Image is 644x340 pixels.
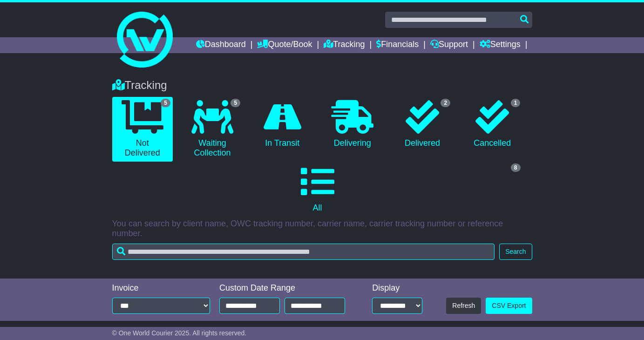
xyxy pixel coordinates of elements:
[161,99,170,107] span: 5
[322,97,383,152] a: Delivering
[257,37,312,53] a: Quote/Book
[392,97,453,152] a: 2 Delivered
[446,298,481,314] button: Refresh
[430,37,468,53] a: Support
[511,99,521,107] span: 1
[441,99,450,107] span: 2
[112,283,210,293] div: Invoice
[108,79,537,92] div: Tracking
[480,37,521,53] a: Settings
[196,37,246,53] a: Dashboard
[372,283,422,293] div: Display
[462,97,522,152] a: 1 Cancelled
[230,99,240,107] span: 5
[324,37,365,53] a: Tracking
[499,244,532,260] button: Search
[511,163,521,172] span: 8
[219,283,353,293] div: Custom Date Range
[112,97,173,162] a: 5 Not Delivered
[252,97,312,152] a: In Transit
[182,97,243,162] a: 5 Waiting Collection
[112,219,532,239] p: You can search by client name, OWC tracking number, carrier name, carrier tracking number or refe...
[486,298,532,314] a: CSV Export
[376,37,419,53] a: Financials
[112,329,247,337] span: © One World Courier 2025. All rights reserved.
[112,162,523,217] a: 8 All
